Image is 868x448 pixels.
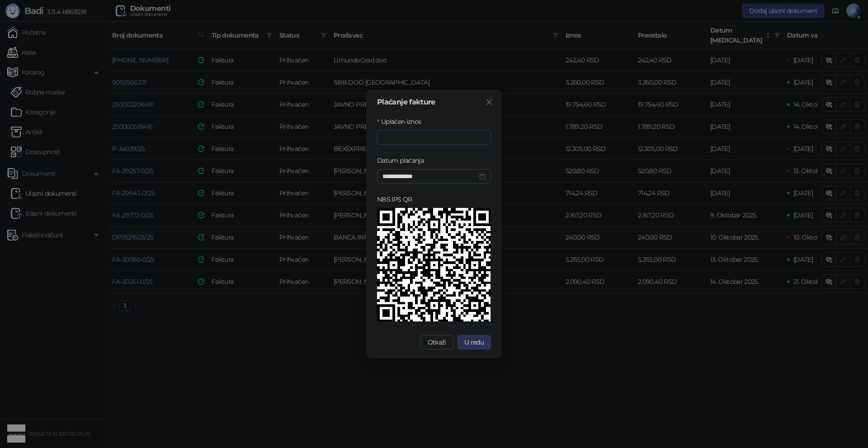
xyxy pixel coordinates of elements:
span: Zatvori [482,99,496,106]
button: U redu [457,335,491,349]
input: Datum plaćanja [382,171,477,181]
input: Uplaćen iznos [377,131,491,144]
label: Datum plaćanja [377,156,429,165]
div: Plaćanje fakture [377,99,491,106]
button: Close [482,95,496,109]
span: close [486,99,493,106]
img: NBS IPS QR Kod [377,208,491,321]
span: Otkaži [428,338,446,346]
span: U redu [464,338,484,346]
label: Uplaćen iznos [377,117,427,127]
label: NBS IPS QR [377,194,418,204]
button: Otkaži [420,335,453,349]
